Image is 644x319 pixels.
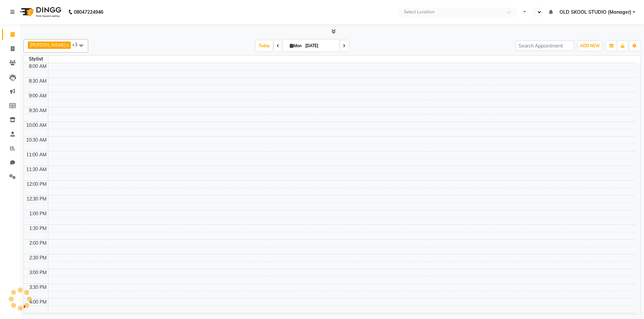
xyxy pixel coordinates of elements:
img: logo [17,3,63,21]
div: 9:00 AM [28,92,48,99]
div: 12:00 PM [25,181,48,188]
span: +3 [72,42,83,47]
div: 9:30 AM [28,107,48,114]
div: Select Location [404,9,435,15]
button: ADD NEW [578,41,601,51]
div: 1:30 PM [28,225,48,232]
div: 8:30 AM [28,78,48,85]
div: 3:30 PM [28,284,48,291]
div: 11:30 AM [25,166,48,173]
a: x [66,42,69,48]
div: 1:00 PM [28,210,48,217]
div: 11:00 AM [25,151,48,158]
input: Search Appointment [516,41,574,51]
input: 2025-09-01 [303,41,337,51]
span: Today [256,41,273,51]
span: [PERSON_NAME] [30,42,66,48]
div: 3:00 PM [28,269,48,276]
span: ADD NEW [580,43,600,48]
div: 2:30 PM [28,254,48,261]
div: 12:30 PM [25,195,48,203]
div: 8:00 AM [28,63,48,70]
div: 10:00 AM [25,122,48,129]
div: 10:30 AM [25,137,48,144]
span: Mon [288,43,303,48]
div: 4:00 PM [28,299,48,306]
div: 2:00 PM [28,240,48,247]
b: 08047224946 [74,3,103,21]
span: OLD SKOOL STUDIO (Manager) [559,9,631,16]
div: Stylist [24,56,48,63]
